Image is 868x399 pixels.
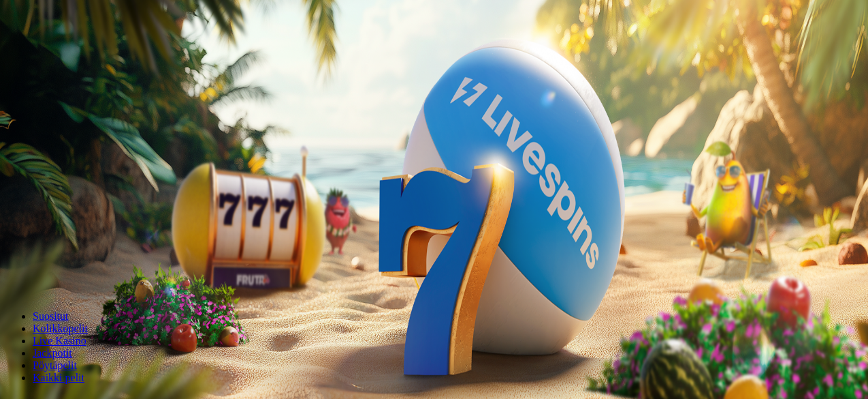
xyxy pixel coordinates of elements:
[33,310,68,322] a: Suositut
[5,287,863,384] nav: Lobby
[33,347,72,359] a: Jackpotit
[33,323,88,334] a: Kolikkopelit
[33,335,86,346] a: Live Kasino
[33,372,84,383] span: Kaikki pelit
[33,359,77,371] span: Pöytäpelit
